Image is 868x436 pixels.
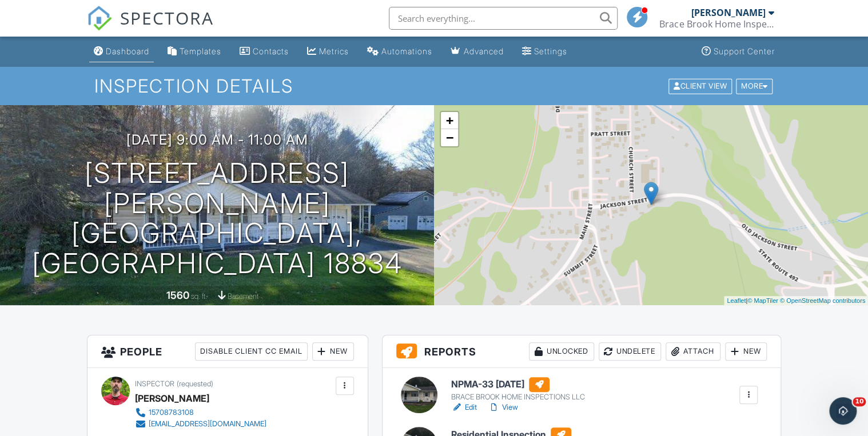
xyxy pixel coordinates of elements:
a: Leaflet [727,297,746,304]
div: Disable Client CC Email [195,342,308,361]
div: Client View [668,78,732,94]
a: Zoom in [441,112,458,129]
div: Support Center [713,46,774,56]
img: The Best Home Inspection Software - Spectora [87,6,112,31]
a: Client View [667,81,735,90]
a: Advanced [446,41,508,62]
span: (requested) [177,379,213,388]
input: Search everything... [389,7,618,30]
div: Advanced [464,46,504,56]
a: [EMAIL_ADDRESS][DOMAIN_NAME] [135,418,266,430]
span: basement [228,292,258,301]
div: New [725,342,767,361]
a: Metrics [302,41,353,62]
a: Dashboard [89,41,154,62]
div: 15708783108 [149,408,194,417]
div: 1560 [166,289,189,301]
div: Undelete [599,342,661,361]
span: sq. ft. [191,292,207,301]
h6: NPMA-33 [DATE] [451,377,585,392]
a: Automations (Basic) [363,41,437,62]
span: 10 [853,397,866,406]
h1: [STREET_ADDRESS][PERSON_NAME] [GEOGRAPHIC_DATA], [GEOGRAPHIC_DATA] 18834 [18,158,416,279]
h1: Inspection Details [94,76,774,96]
a: © MapTiler [747,297,778,304]
div: Templates [180,46,221,56]
a: Support Center [696,41,779,62]
a: Zoom out [441,129,458,146]
h3: [DATE] 9:00 am - 11:00 am [126,132,308,147]
a: Templates [163,41,226,62]
div: More [736,78,773,94]
a: Settings [517,41,572,62]
div: Attach [666,342,720,361]
a: © OpenStreetMap contributors [780,297,865,304]
span: Inspector [135,379,174,388]
span: SPECTORA [120,6,214,30]
div: Dashboard [106,46,149,56]
div: | [724,296,868,306]
div: [EMAIL_ADDRESS][DOMAIN_NAME] [149,419,266,429]
div: Settings [534,46,567,56]
div: New [312,342,354,361]
div: Contacts [253,46,289,56]
a: 15708783108 [135,407,266,418]
div: BRACE BROOK HOME INSPECTIONS LLC [451,393,585,402]
h3: People [87,335,368,368]
a: Contacts [235,41,293,62]
div: [PERSON_NAME] [691,7,765,18]
a: View [488,402,518,413]
h3: Reports [383,335,781,368]
a: Edit [451,402,477,413]
div: Metrics [319,46,349,56]
a: SPECTORA [87,15,214,39]
iframe: Intercom live chat [829,397,857,425]
div: Brace Brook Home Inspections LLC. [659,18,774,30]
a: NPMA-33 [DATE] BRACE BROOK HOME INSPECTIONS LLC [451,377,585,402]
div: Automations [381,46,432,56]
div: [PERSON_NAME] [135,390,209,407]
div: Unlocked [529,342,594,361]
